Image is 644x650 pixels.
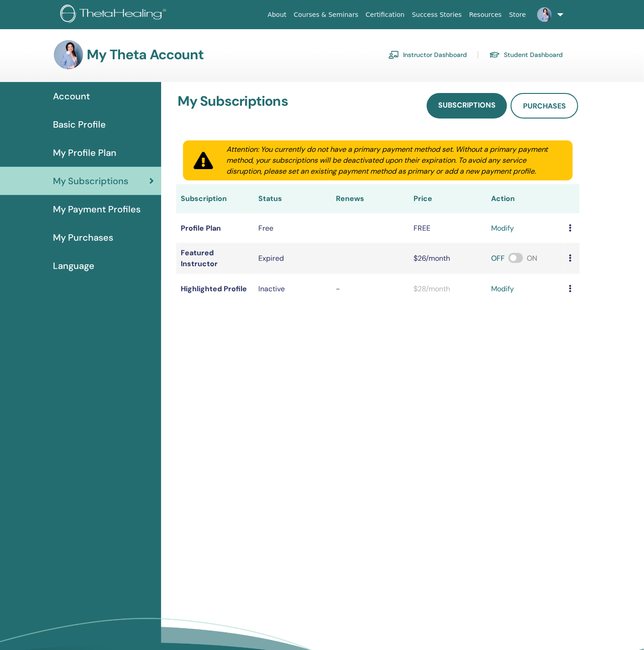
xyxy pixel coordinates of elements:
a: modify [491,284,514,294]
p: Inactive [258,284,327,294]
span: FREE [414,223,430,233]
span: My Subscriptions [53,174,128,188]
span: Purchases [523,101,566,111]
span: My Purchases [53,231,113,244]
span: ON [527,253,537,263]
td: Profile Plan [176,213,254,243]
span: OFF [491,253,505,263]
img: chalkboard-teacher.svg [388,51,399,59]
span: Subscriptions [438,100,496,110]
th: Action [487,184,564,213]
a: Certification [362,6,408,23]
th: Price [409,184,487,213]
a: About [264,6,290,23]
img: logo.png [60,5,169,25]
div: Expired [258,253,327,264]
span: - [336,284,340,294]
th: Status [254,184,331,213]
h3: My Subscriptions [178,93,288,115]
a: Purchases [511,93,578,119]
td: Featured Instructor [176,243,254,274]
h3: My Theta Account [87,46,204,63]
span: My Profile Plan [53,146,116,160]
div: Free [258,223,327,234]
td: Highlighted Profile [176,274,254,304]
div: Attention: You currently do not have a primary payment method set. Without a primary payment meth... [215,144,573,177]
th: Renews [331,184,409,213]
a: Subscriptions [427,93,507,119]
span: $28/month [414,284,450,294]
a: Courses & Seminars [290,6,362,23]
span: My Payment Profiles [53,202,141,216]
a: Store [506,6,530,23]
span: Account [53,89,90,103]
th: Subscription [176,184,254,213]
a: Instructor Dashboard [388,47,467,62]
a: Resources [466,6,506,23]
a: Student Dashboard [489,47,563,62]
span: Basic Profile [53,118,106,131]
img: default.jpg [537,7,552,22]
span: Language [53,259,94,273]
a: Success Stories [408,6,466,23]
img: graduation-cap.svg [489,51,500,59]
img: default.jpg [54,40,83,69]
a: modify [491,223,514,234]
span: $26/month [414,253,450,263]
